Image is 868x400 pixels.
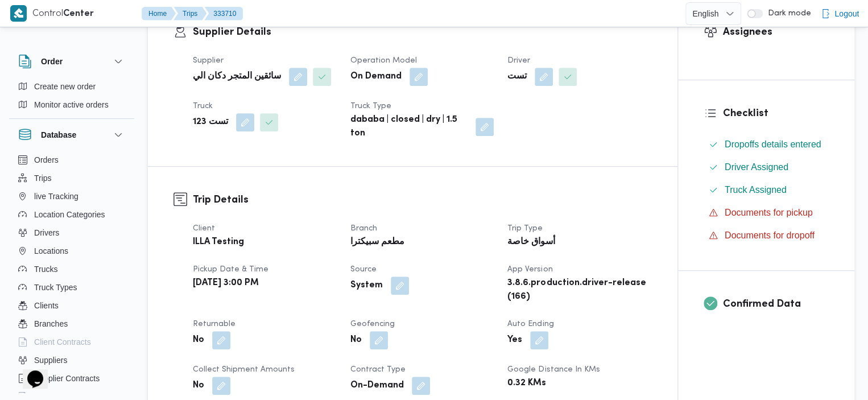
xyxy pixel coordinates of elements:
button: Drivers [14,224,130,242]
img: X8yXhbKr1z7QwAAAABJRU5ErkJggg== [10,5,27,22]
b: No [193,333,204,347]
span: Truck Assigned [725,183,787,197]
h3: Order [41,55,63,68]
b: تست 123 [193,116,228,129]
button: Trips [173,7,206,20]
button: Clients [14,296,130,315]
span: Driver Assigned [725,162,788,172]
span: Branches [34,317,68,331]
b: مطعم سبيكترا [350,236,404,249]
button: Create new order [14,77,130,96]
button: Locations [14,242,130,260]
span: Client Contracts [34,335,91,349]
button: Orders [14,151,130,169]
span: Create new order [34,80,96,93]
span: Truck Assigned [725,185,787,195]
button: Logout [816,2,863,25]
span: Branch [350,225,377,232]
span: Logout [834,7,859,20]
span: Documents for dropoff [725,229,815,242]
button: Driver Assigned [704,158,829,176]
h3: Assignees [723,24,829,40]
b: On Demand [350,70,402,84]
span: Source [350,266,377,273]
div: Order [9,77,134,118]
span: Monitor active orders [34,98,109,112]
div: Database [9,151,134,397]
button: Location Categories [14,205,130,224]
button: Documents for dropoff [704,226,829,245]
span: Dark mode [763,9,811,18]
b: تست [507,70,527,84]
button: Documents for pickup [704,204,829,222]
span: Driver Assigned [725,160,788,174]
span: Drivers [34,226,59,240]
span: Dropoffs details entered [725,138,821,151]
b: Center [63,10,94,18]
h3: Database [41,128,76,142]
span: Collect Shipment Amounts [193,366,295,373]
span: Returnable [193,320,235,328]
span: Location Categories [34,208,105,221]
button: Branches [14,315,130,333]
b: dababa | closed | dry | 1.5 ton [350,113,468,141]
span: Pickup date & time [193,266,268,273]
button: Trucks [14,260,130,278]
b: أسواق خاصة [507,236,555,249]
button: Home [142,7,176,20]
span: Trips [34,171,52,185]
span: Truck Type [350,102,391,110]
span: Geofencing [350,320,395,328]
b: 3.8.6.production.driver-release (166) [507,277,649,304]
span: Driver [507,57,530,64]
button: live Tracking [14,187,130,205]
span: Documents for dropoff [725,230,815,240]
span: Truck [193,102,213,110]
b: سائقين المتجر دكان الي [193,70,281,84]
span: Clients [34,299,59,312]
h3: Trip Details [193,192,652,208]
span: Truck Types [34,281,77,294]
span: Auto Ending [507,320,553,328]
button: Truck Types [14,278,130,296]
span: Client [193,225,215,232]
span: Supplier Contracts [34,372,100,385]
span: Contract Type [350,366,406,373]
span: Suppliers [34,353,67,367]
button: Client Contracts [14,333,130,351]
span: Dropoffs details entered [725,139,821,149]
span: Documents for pickup [725,206,813,220]
button: Suppliers [14,351,130,369]
iframe: chat widget [11,354,48,389]
b: ILLA Testing [193,236,244,249]
button: 333710 [204,7,243,20]
span: Documents for pickup [725,208,813,217]
span: Orders [34,153,59,167]
button: Order [18,55,125,68]
button: Supplier Contracts [14,369,130,387]
b: 0.32 KMs [507,377,546,390]
b: On-Demand [350,379,404,393]
span: Operation Model [350,57,417,64]
span: Google distance in KMs [507,366,600,373]
span: App Version [507,266,552,273]
h3: Confirmed Data [723,296,829,312]
button: Truck Assigned [704,181,829,199]
span: Supplier [193,57,224,64]
span: Locations [34,244,68,258]
h3: Supplier Details [193,24,652,40]
button: Dropoffs details entered [704,135,829,154]
span: Trip Type [507,225,543,232]
button: Trips [14,169,130,187]
span: live Tracking [34,189,78,203]
b: System [350,279,383,292]
b: No [350,333,362,347]
span: Trucks [34,262,57,276]
b: No [193,379,204,393]
h3: Checklist [723,106,829,121]
b: [DATE] 3:00 PM [193,277,259,290]
button: Database [18,128,125,142]
b: Yes [507,333,522,347]
button: Monitor active orders [14,96,130,114]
